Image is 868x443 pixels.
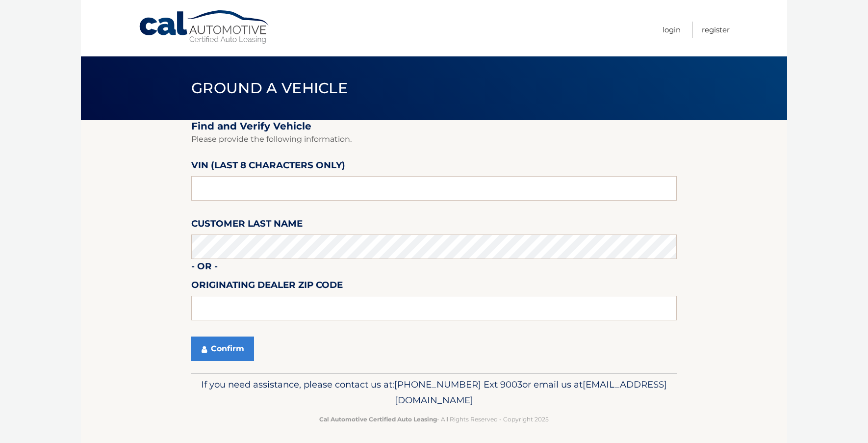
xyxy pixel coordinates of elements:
[702,22,730,38] a: Register
[191,337,254,361] button: Confirm
[394,379,522,390] span: [PHONE_NUMBER] Ext 9003
[191,158,345,176] label: VIN (last 8 characters only)
[198,377,670,408] p: If you need assistance, please contact us at: or email us at
[191,278,343,296] label: Originating Dealer Zip Code
[198,414,670,424] p: - All Rights Reserved - Copyright 2025
[663,22,681,38] a: Login
[191,216,303,235] label: Customer Last Name
[191,120,677,132] h2: Find and Verify Vehicle
[191,132,677,146] p: Please provide the following information.
[191,79,348,97] span: Ground a Vehicle
[138,10,271,45] a: Cal Automotive
[319,416,437,423] strong: Cal Automotive Certified Auto Leasing
[191,259,218,277] label: - or -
